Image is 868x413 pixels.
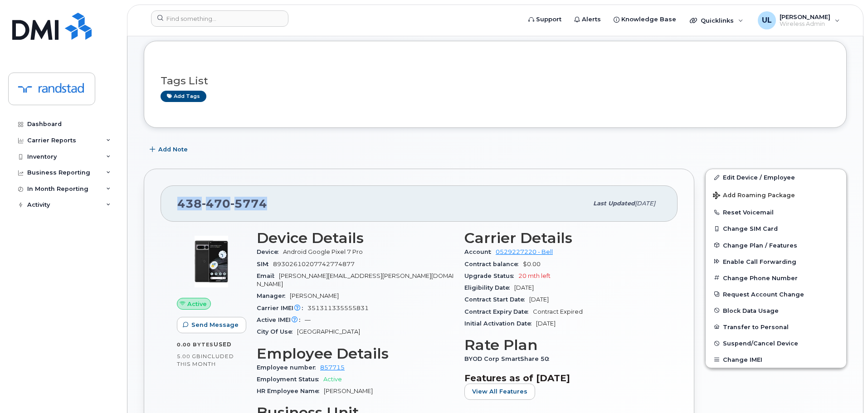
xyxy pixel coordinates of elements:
[706,319,846,335] button: Transfer to Personal
[257,345,454,362] h3: Employee Details
[283,248,363,255] span: Android Google Pixel 7 Pro
[706,220,846,237] button: Change SIM Card
[706,204,846,220] button: Reset Voicemail
[257,272,454,287] span: [PERSON_NAME][EMAIL_ADDRESS][PERSON_NAME][DOMAIN_NAME]
[536,320,556,327] span: [DATE]
[161,75,830,87] h3: Tags List
[161,91,206,102] a: Add tags
[464,384,535,400] button: View All Features
[723,258,796,265] span: Enable Call Forwarding
[713,192,795,200] span: Add Roaming Package
[780,20,830,28] span: Wireless Admin
[177,197,267,210] span: 438
[151,10,288,27] input: Find something...
[522,10,568,29] a: Support
[723,340,798,347] span: Suspend/Cancel Device
[177,341,214,348] span: 0.00 Bytes
[257,292,290,299] span: Manager
[257,328,297,335] span: City Of Use
[514,284,534,291] span: [DATE]
[257,364,320,371] span: Employee number
[751,11,846,29] div: Uraib Lakhani
[706,302,846,319] button: Block Data Usage
[607,10,683,29] a: Knowledge Base
[184,234,239,289] img: image20231002-3703462-5pi39d.jpeg
[706,237,846,253] button: Change Plan / Features
[305,316,311,323] span: —
[723,242,797,248] span: Change Plan / Features
[257,376,323,383] span: Employment Status
[324,388,373,394] span: [PERSON_NAME]
[464,230,661,246] h3: Carrier Details
[464,272,518,279] span: Upgrade Status
[257,305,307,311] span: Carrier IMEI
[464,284,514,291] span: Eligibility Date
[214,341,232,348] span: used
[307,305,369,311] span: 351311335555831
[202,197,230,210] span: 470
[257,316,305,323] span: Active IMEI
[593,200,635,207] span: Last updated
[706,270,846,286] button: Change Phone Number
[582,15,601,24] span: Alerts
[683,11,750,29] div: Quicklinks
[518,272,551,279] span: 20 mth left
[706,335,846,351] button: Suspend/Cancel Device
[529,296,549,303] span: [DATE]
[144,141,195,158] button: Add Note
[464,320,536,327] span: Initial Activation Date
[762,15,772,26] span: UL
[257,388,324,394] span: HR Employee Name
[464,296,529,303] span: Contract Start Date
[464,373,661,384] h3: Features as of [DATE]
[464,337,661,353] h3: Rate Plan
[706,169,846,185] a: Edit Device / Employee
[464,355,554,362] span: BYOD Corp SmartShare 50
[158,145,188,154] span: Add Note
[496,248,553,255] a: 0529227220 - Bell
[177,353,201,360] span: 5.00 GB
[706,351,846,368] button: Change IMEI
[257,230,454,246] h3: Device Details
[533,308,583,315] span: Contract Expired
[290,292,339,299] span: [PERSON_NAME]
[187,300,207,308] span: Active
[523,261,541,267] span: $0.00
[472,387,527,396] span: View All Features
[191,321,239,329] span: Send Message
[706,185,846,204] button: Add Roaming Package
[706,253,846,270] button: Enable Call Forwarding
[177,317,246,333] button: Send Message
[273,261,355,267] span: 89302610207742774877
[635,200,655,207] span: [DATE]
[464,261,523,267] span: Contract balance
[621,15,676,24] span: Knowledge Base
[568,10,607,29] a: Alerts
[464,308,533,315] span: Contract Expiry Date
[257,248,283,255] span: Device
[780,13,830,20] span: [PERSON_NAME]
[323,376,342,383] span: Active
[177,353,234,368] span: included this month
[706,286,846,302] button: Request Account Change
[536,15,561,24] span: Support
[257,261,273,267] span: SIM
[230,197,267,210] span: 5774
[257,272,279,279] span: Email
[297,328,360,335] span: [GEOGRAPHIC_DATA]
[464,248,496,255] span: Account
[701,17,734,24] span: Quicklinks
[320,364,345,371] a: 857715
